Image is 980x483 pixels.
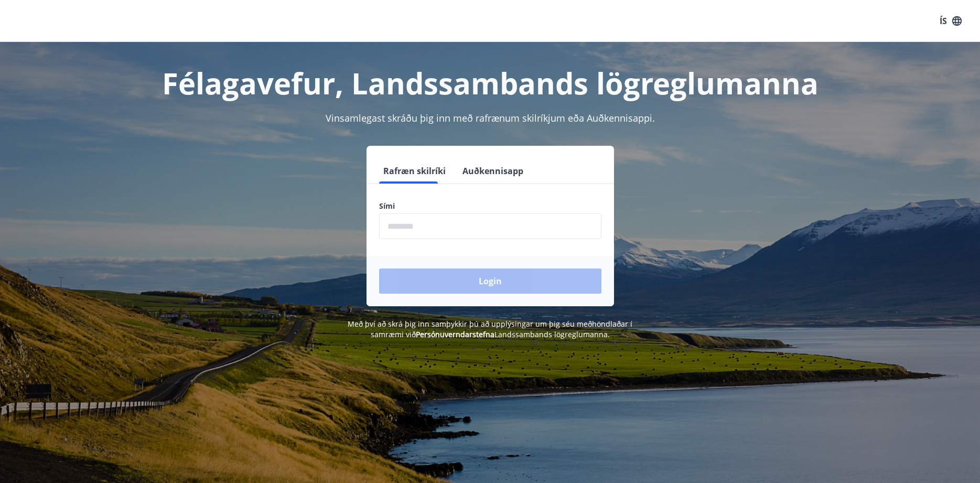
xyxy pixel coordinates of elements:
button: ÍS [934,12,967,30]
span: Vinsamlegast skráðu þig inn með rafrænum skilríkjum eða Auðkennisappi. [326,112,655,124]
button: Auðkennisapp [458,158,527,184]
a: Persónuverndarstefna [416,329,494,339]
button: Rafræn skilríki [379,158,450,184]
label: Sími [379,201,601,211]
h1: Félagavefur, Landssambands lögreglumanna [125,63,855,103]
span: Með því að skrá þig inn samþykkir þú að upplýsingar um þig séu meðhöndlaðar í samræmi við Landssa... [348,319,632,339]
